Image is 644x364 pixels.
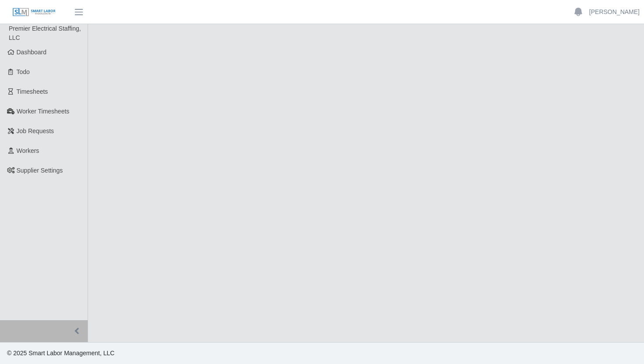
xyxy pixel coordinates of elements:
[17,147,39,154] span: Workers
[17,167,63,174] span: Supplier Settings
[12,7,56,17] img: SLM Logo
[7,350,114,357] span: © 2025 Smart Labor Management, LLC
[17,88,48,95] span: Timesheets
[589,7,640,17] a: [PERSON_NAME]
[17,127,54,134] span: Job Requests
[9,25,81,41] span: Premier Electrical Staffing, LLC
[17,108,69,115] span: Worker Timesheets
[17,68,30,75] span: Todo
[17,49,47,56] span: Dashboard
